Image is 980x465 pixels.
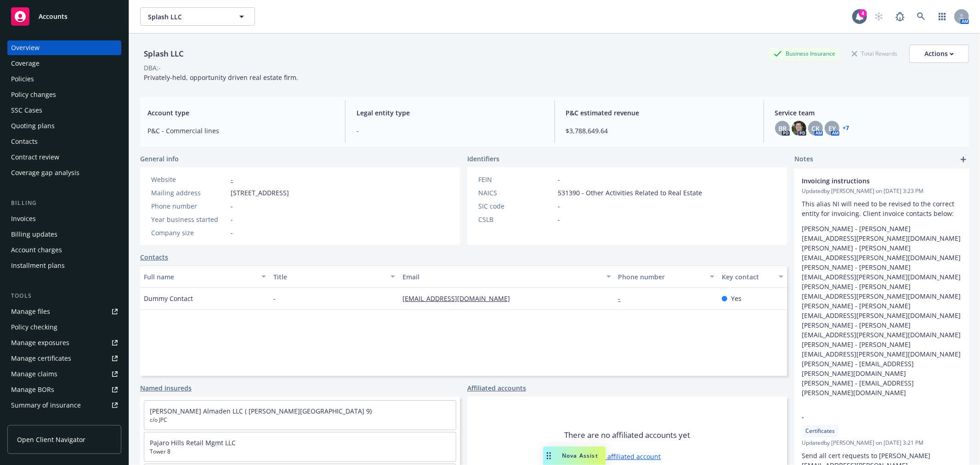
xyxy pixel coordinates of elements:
[792,121,806,136] img: photo
[722,272,773,282] div: Key contact
[11,335,69,350] div: Manage exposures
[478,175,554,184] div: FEIN
[231,175,233,184] a: -
[151,175,227,184] div: Website
[402,294,517,303] a: [EMAIL_ADDRESS][DOMAIN_NAME]
[11,304,50,319] div: Manage files
[909,45,969,63] button: Actions
[11,367,57,381] div: Manage claims
[144,272,256,282] div: Full name
[140,383,192,393] a: Named insureds
[794,169,969,405] div: Invoicing instructionsUpdatedby [PERSON_NAME] on [DATE] 3:23 PMThis alias NI will need to be revi...
[11,351,71,366] div: Manage certificates
[11,211,36,226] div: Invoices
[478,188,554,198] div: NAICS
[467,383,526,393] a: Affiliated accounts
[594,452,661,461] a: Add affiliated account
[7,320,121,335] a: Policy checking
[7,72,121,86] a: Policies
[7,56,121,71] a: Coverage
[933,7,952,26] a: Switch app
[467,154,499,164] span: Identifiers
[231,201,233,211] span: -
[7,291,121,301] div: Tools
[543,447,606,465] button: Nova Assist
[11,227,57,242] div: Billing updates
[7,211,121,226] a: Invoices
[11,243,62,257] div: Account charges
[273,272,385,282] div: Title
[558,188,702,198] span: 531390 - Other Activities Related to Real Estate
[11,398,81,413] div: Summary of insurance
[11,320,57,335] div: Policy checking
[859,9,867,17] div: 4
[140,154,179,164] span: General info
[11,103,42,118] div: SSC Cases
[147,108,334,118] span: Account type
[7,367,121,381] a: Manage claims
[564,430,690,441] span: There are no affiliated accounts yet
[7,335,121,350] a: Manage exposures
[802,199,962,218] p: This alias NI will need to be revised to the correct entity for invoicing. Client invoice contact...
[140,48,187,60] div: Splash LLC
[566,108,753,118] span: P&C estimated revenue
[150,407,372,415] a: [PERSON_NAME] Almaden LLC ( [PERSON_NAME][GEOGRAPHIC_DATA] 9)
[11,56,40,71] div: Coverage
[566,126,753,136] span: $3,788,649.64
[7,40,121,55] a: Overview
[273,294,276,303] span: -
[7,351,121,366] a: Manage certificates
[357,108,543,118] span: Legal entity type
[140,252,168,262] a: Contacts
[924,45,954,62] div: Actions
[805,427,835,435] span: Certificates
[615,266,718,288] button: Phone number
[231,228,233,238] span: -
[231,215,233,224] span: -
[11,258,65,273] div: Installment plans
[7,198,121,208] div: Billing
[11,72,34,86] div: Policies
[618,294,628,303] a: -
[144,63,161,73] div: DBA: -
[357,126,543,136] span: -
[7,243,121,257] a: Account charges
[802,439,962,447] span: Updated by [PERSON_NAME] on [DATE] 3:21 PM
[870,7,888,26] a: Start snowing
[140,266,270,288] button: Full name
[144,73,298,82] span: Privately-held, opportunity driven real estate firm.
[11,40,40,55] div: Overview
[140,7,255,26] button: Splash LLC
[802,176,938,186] span: Invoicing instructions
[270,266,399,288] button: Title
[148,12,227,22] span: Splash LLC
[11,165,79,180] div: Coverage gap analysis
[618,272,704,282] div: Phone number
[39,13,68,20] span: Accounts
[802,412,938,422] span: -
[151,201,227,211] div: Phone number
[150,416,450,424] span: c/o JPC
[478,215,554,224] div: CSLB
[562,452,598,459] span: Nova Assist
[150,448,450,456] span: Tower 8
[144,294,193,303] span: Dummy Contact
[802,187,962,195] span: Updated by [PERSON_NAME] on [DATE] 3:23 PM
[958,154,969,165] a: add
[731,294,742,303] span: Yes
[7,134,121,149] a: Contacts
[11,119,55,133] div: Quoting plans
[912,7,930,26] a: Search
[543,447,555,465] div: Drag to move
[891,7,909,26] a: Report a Bug
[478,201,554,211] div: SIC code
[7,165,121,180] a: Coverage gap analysis
[843,125,850,131] a: +7
[828,124,836,133] span: EY
[775,108,962,118] span: Service team
[7,398,121,413] a: Summary of insurance
[7,87,121,102] a: Policy changes
[7,150,121,164] a: Contract review
[151,228,227,238] div: Company size
[778,124,787,133] span: BR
